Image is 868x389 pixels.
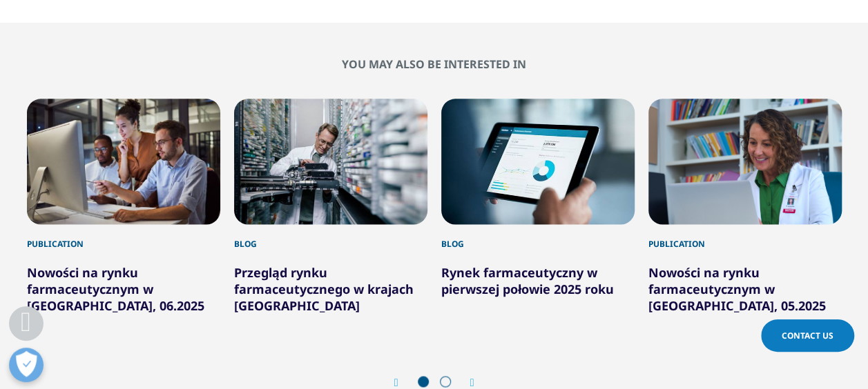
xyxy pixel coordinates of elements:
[27,224,220,250] div: Publication
[441,99,635,314] div: 3 / 6
[234,224,427,250] div: Blog
[441,264,614,297] a: Rynek farmaceutyczny w pierwszej połowie 2025 roku
[648,99,842,314] div: 4 / 6
[648,264,826,314] a: Nowości na rynku farmaceutycznym w [GEOGRAPHIC_DATA], 05.2025
[394,376,412,389] div: Previous slide
[234,264,414,314] a: Przegląd rynku farmaceutycznego w krajach [GEOGRAPHIC_DATA]
[27,99,220,314] div: 1 / 6
[27,57,842,71] h2: You may also be interested in
[648,224,842,250] div: Publication
[456,376,474,389] div: Next slide
[441,224,635,250] div: Blog
[782,330,833,341] span: Contact Us
[27,264,204,314] a: Nowości na rynku farmaceutycznym w [GEOGRAPHIC_DATA], 06.2025
[9,348,44,382] button: Otwórz Preferencje
[234,99,427,314] div: 2 / 6
[761,319,854,352] a: Contact Us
